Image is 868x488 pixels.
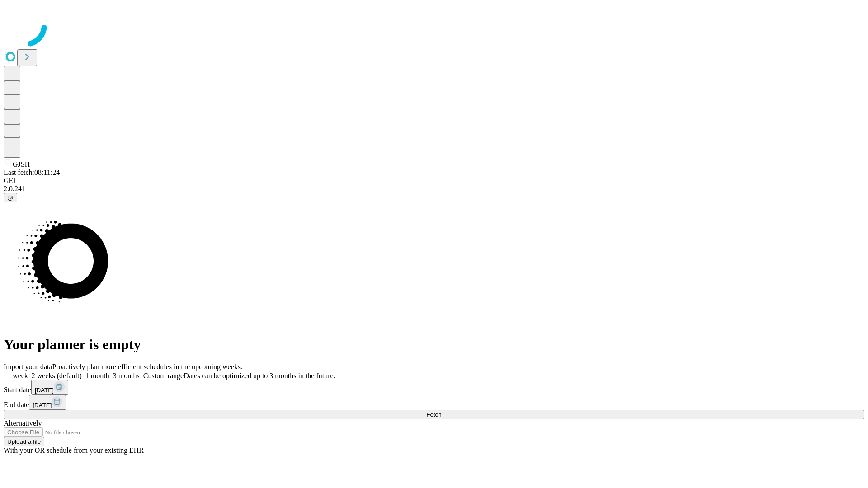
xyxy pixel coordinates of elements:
[31,380,68,395] button: [DATE]
[4,410,864,419] button: Fetch
[4,336,864,353] h1: Your planner is empty
[4,193,17,202] button: @
[4,169,60,176] span: Last fetch: 08:11:24
[143,372,184,380] span: Custom range
[4,395,864,410] div: End date
[4,363,52,371] span: Import your data
[4,380,864,395] div: Start date
[7,194,14,201] span: @
[7,372,28,380] span: 1 week
[32,372,82,380] span: 2 weeks (default)
[4,185,864,193] div: 2.0.241
[85,372,109,380] span: 1 month
[33,402,52,408] span: [DATE]
[4,437,44,446] button: Upload a file
[4,177,864,185] div: GEI
[4,446,144,454] span: With your OR schedule from your existing EHR
[52,363,242,371] span: Proactively plan more efficient schedules in the upcoming weeks.
[13,160,30,168] span: GJSH
[426,411,441,418] span: Fetch
[4,419,42,427] span: Alternatively
[184,372,335,380] span: Dates can be optimized up to 3 months in the future.
[29,395,66,410] button: [DATE]
[113,372,140,380] span: 3 months
[35,387,54,394] span: [DATE]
